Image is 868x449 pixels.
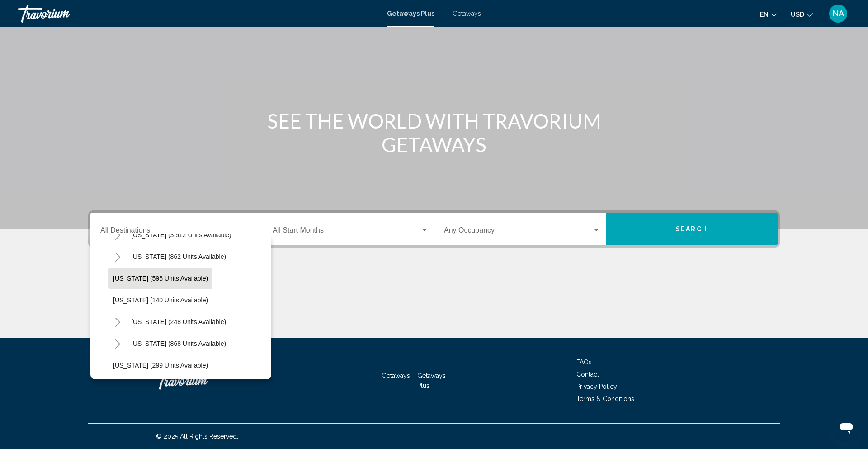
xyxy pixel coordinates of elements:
button: Toggle New York (248 units available) [108,313,127,331]
span: Search [676,226,708,233]
button: Toggle Nevada (3,512 units available) [108,226,127,244]
a: Terms & Conditions [576,395,634,402]
button: [US_STATE] (248 units available) [127,311,231,332]
button: [US_STATE] (868 units available) [127,333,231,354]
div: Search widget [90,213,778,245]
span: en [760,11,769,18]
a: Getaways [382,372,410,379]
button: Change currency [791,8,813,21]
a: Getaways [453,10,481,17]
button: Search [606,213,778,245]
span: [US_STATE] (299 units available) [113,362,208,369]
h1: SEE THE WORLD WITH TRAVORIUM GETAWAYS [264,109,604,156]
span: [US_STATE] (140 units available) [113,296,208,304]
button: [US_STATE] (140 units available) [108,290,212,310]
span: [US_STATE] (596 units available) [113,275,208,282]
span: NA [833,9,844,18]
button: [US_STATE] (862 units available) [127,246,231,267]
button: [US_STATE] (299 units available) [108,355,212,376]
a: Privacy Policy [576,383,617,390]
a: Getaways Plus [417,372,446,389]
span: [US_STATE] (248 units available) [131,318,226,325]
a: Getaways Plus [387,10,434,17]
span: © 2025 All Rights Reserved. [156,433,238,440]
a: FAQs [576,358,592,366]
iframe: Button to launch messaging window [832,413,861,442]
span: [US_STATE] (868 units available) [131,340,226,347]
span: [US_STATE] (3,512 units available) [131,231,231,239]
a: Travorium [18,5,378,23]
button: User Menu [826,4,850,23]
button: [US_STATE] (3,512 units available) [127,224,236,245]
button: Toggle North Carolina (868 units available) [108,334,127,353]
button: Change language [760,8,777,21]
button: [US_STATE] (596 units available) [108,268,212,289]
a: Travorium [156,367,246,394]
span: USD [791,11,804,18]
span: [US_STATE] (862 units available) [131,253,226,260]
button: Toggle New Hampshire (862 units available) [108,248,127,266]
a: Contact [576,371,599,378]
